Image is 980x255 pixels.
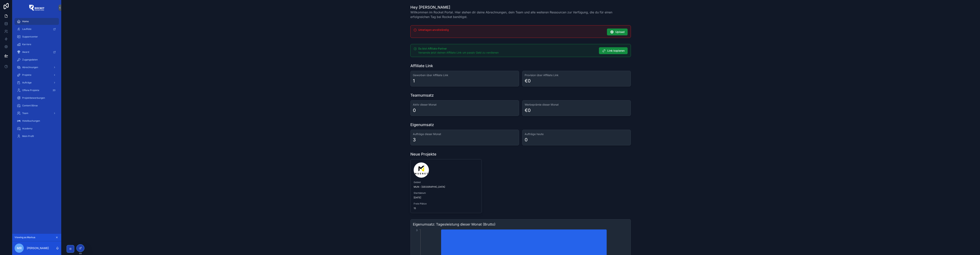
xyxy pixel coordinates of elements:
[599,47,628,54] button: Link kopieren
[414,191,479,195] span: Startdatum
[410,93,434,98] h1: Teamumsatz
[22,81,32,84] span: Aufträge
[15,95,59,101] a: Projektbewerbungen
[22,96,45,99] span: Projektbewerbungen
[22,58,38,61] span: Zugangsdaten
[15,49,59,55] a: Award
[22,104,38,107] span: Content Börse
[413,107,416,113] div: 0
[413,78,415,84] div: 1
[410,159,482,213] a: GebietMUN - [GEOGRAPHIC_DATA]Startdatum[DATE]Freie Plätze15
[29,5,44,11] img: App logo
[410,122,434,127] h1: Eigenumsatz
[418,51,596,55] div: Versende jetzt deinen Affiliate Link um passiv Geld zu verdienen
[413,103,517,107] h3: Aktiv dieser Monat
[22,112,28,115] span: Team
[22,89,39,92] span: Offene Projekte
[413,73,517,77] h3: Geworben über Affiliate Link
[15,33,59,40] a: Supportcenter
[22,35,38,38] span: Supportcenter
[413,137,416,143] div: 3
[22,135,34,138] span: Mein Profil
[15,41,59,48] a: Karriere
[410,5,631,10] h1: Hey [PERSON_NAME]
[414,196,479,199] span: [DATE]
[15,87,59,94] a: Offene Projekte20
[15,117,59,124] a: Hotelbuchungen
[15,125,59,132] a: Academy
[414,202,479,205] span: Freie Plätze
[15,64,59,71] a: Abrechnungen
[15,79,59,86] a: Aufträge
[15,26,59,33] a: Laufliste
[414,207,479,210] span: 15
[418,29,604,31] h5: Unterlagen unvollständig
[413,132,517,136] h3: Aufträge dieser Monat
[22,119,40,122] span: Hotelbuchungen
[416,229,417,232] tspan: 3
[410,63,433,68] h1: Affiliate Link
[15,110,59,117] a: Team
[525,107,531,113] div: €0
[15,133,59,140] a: Mein Profil
[27,246,49,250] p: [PERSON_NAME]
[418,47,596,50] h5: Du bist Affiliate-Partner
[414,181,479,184] span: Gebiet
[410,152,436,157] h1: Neue Projekte
[22,28,31,31] span: Laufliste
[525,103,628,107] h3: Werbeprämie dieser Monat
[525,78,531,84] div: €0
[22,20,29,23] span: Home
[413,222,628,227] h3: Eigenumsatz: Tagesleistung dieser Monat (Brutto)
[22,51,29,54] span: Award
[525,73,628,77] h3: Provision über Affiliate Link
[418,51,499,54] span: Versende jetzt deinen Affiliate Link um passiv Geld zu verdienen
[525,132,628,136] h3: Aufträge heute
[607,49,625,53] span: Link kopieren
[15,56,59,63] a: Zugangsdaten
[607,29,628,35] button: Upload
[410,10,631,19] span: Willkommen im Rocket Portal. Hier stehen dir deine Abrechnungen, dein Team und alle weiteren Ress...
[17,246,22,250] span: MR
[615,30,625,34] span: Upload
[15,236,35,239] span: Viewing as Markus
[15,18,59,25] a: Home
[22,43,31,46] span: Karriere
[22,66,38,69] span: Abrechnungen
[51,88,57,93] div: 20
[15,102,59,109] a: Content Börse
[414,185,479,188] span: MUN - [GEOGRAPHIC_DATA]
[22,127,33,130] span: Academy
[525,137,528,143] div: 0
[15,72,59,78] a: Projekte
[12,15,61,145] div: scrollable content
[22,73,31,77] span: Projekte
